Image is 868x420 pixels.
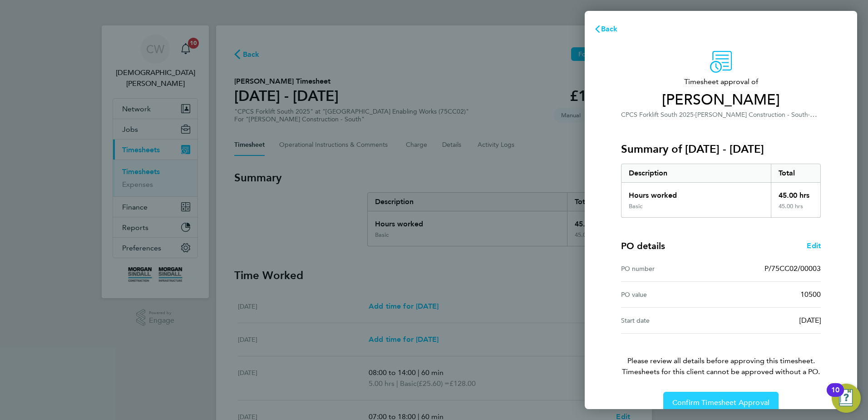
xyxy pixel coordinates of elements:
[771,183,821,203] div: 45.00 hrs
[771,164,821,182] div: Total
[663,392,779,414] button: Confirm Timesheet Approval
[721,315,821,326] div: [DATE]
[832,384,861,413] button: Open Resource Center, 10 new notifications
[629,203,642,210] div: Basic
[621,183,771,203] div: Hours worked
[621,240,665,252] h4: PO details
[601,25,618,33] span: Back
[585,20,627,38] button: Back
[807,241,821,250] span: Edit
[721,289,821,300] div: 10500
[672,398,769,407] span: Confirm Timesheet Approval
[808,110,817,119] span: ·
[621,111,694,119] span: CPCS Forklift South 2025
[610,366,832,377] span: Timesheets for this client cannot be approved without a PO.
[694,111,695,119] span: ·
[621,91,821,109] span: [PERSON_NAME]
[621,76,821,87] span: Timesheet approval of
[621,315,721,326] div: Start date
[621,142,821,156] h3: Summary of [DATE] - [DATE]
[764,264,821,273] span: P/75CC02/00003
[621,263,721,274] div: PO number
[621,164,821,218] div: Summary of 23 - 29 Aug 2025
[621,289,721,300] div: PO value
[807,240,821,251] a: Edit
[610,334,832,377] p: Please review all details before approving this timesheet.
[771,203,821,217] div: 45.00 hrs
[621,164,771,182] div: Description
[695,111,808,119] span: [PERSON_NAME] Construction - South
[831,390,839,402] div: 10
